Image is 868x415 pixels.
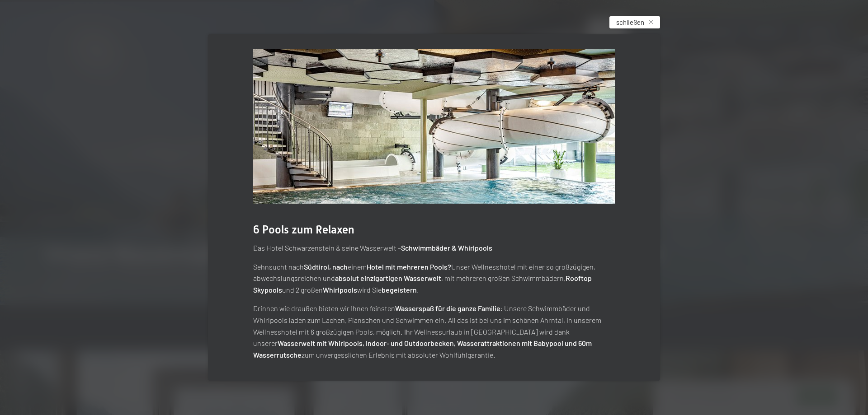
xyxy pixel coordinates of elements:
strong: Whirlpools [323,285,357,294]
strong: Hotel mit mehreren Pools? [367,262,451,271]
strong: Schwimmbäder & Whirlpools [401,243,492,252]
strong: Wasserwelt mit Whirlpools, Indoor- und Outdoorbecken, Wasserattraktionen mit Babypool und 60m Was... [253,339,592,359]
p: Das Hotel Schwarzenstein & seine Wasserwelt – [253,242,615,254]
strong: Wasserspaß für die ganze Familie [395,304,500,312]
span: schließen [616,18,644,27]
p: Sehnsucht nach einem Unser Wellnesshotel mit einer so großzügigen, abwechslungsreichen und , mit ... [253,261,615,296]
strong: Rooftop Skypools [253,274,592,294]
p: Drinnen wie draußen bieten wir Ihnen feinsten : Unsere Schwimmbäder und Whirlpools laden zum Lach... [253,303,615,360]
strong: begeistern [382,285,417,294]
img: Urlaub - Schwimmbad - Sprudelbänke - Babybecken uvw. [253,49,615,204]
strong: absolut einzigartigen Wasserwelt [335,274,441,282]
span: 6 Pools zum Relaxen [253,223,354,236]
strong: Südtirol, nach [304,262,348,271]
